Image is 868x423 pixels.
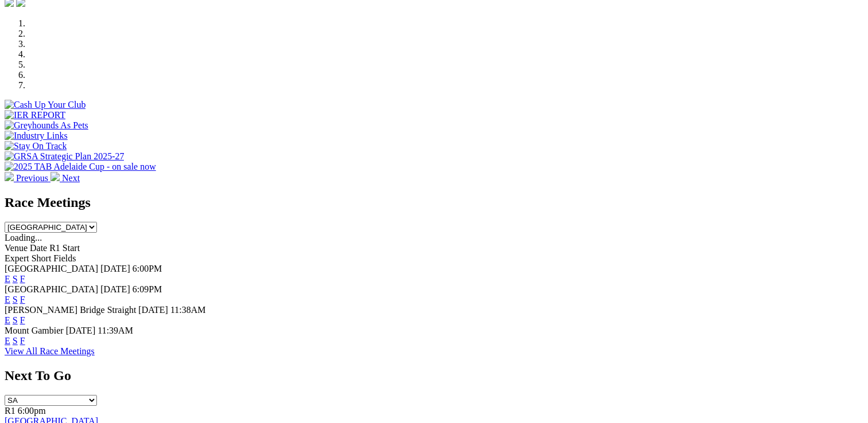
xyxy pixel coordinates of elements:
[53,253,76,263] span: Fields
[5,141,67,151] img: Stay On Track
[30,243,47,253] span: Date
[49,243,80,253] span: R1 Start
[133,284,162,294] span: 6:09PM
[20,274,25,284] a: F
[5,295,10,304] a: E
[5,195,863,210] h2: Race Meetings
[5,151,124,162] img: GRSA Strategic Plan 2025-27
[5,233,42,242] span: Loading...
[5,243,28,253] span: Venue
[5,315,10,325] a: E
[100,284,130,294] span: [DATE]
[5,131,68,141] img: Industry Links
[5,336,10,346] a: E
[5,274,10,284] a: E
[5,326,64,335] span: Mount Gambier
[5,253,29,263] span: Expert
[13,274,18,284] a: S
[32,253,52,263] span: Short
[5,305,136,315] span: [PERSON_NAME] Bridge Straight
[138,305,168,315] span: [DATE]
[133,264,162,273] span: 6:00PM
[5,368,863,383] h2: Next To Go
[5,100,85,110] img: Cash Up Your Club
[5,162,156,172] img: 2025 TAB Adelaide Cup - on sale now
[170,305,206,315] span: 11:38AM
[50,173,80,183] a: Next
[5,264,98,273] span: [GEOGRAPHIC_DATA]
[5,346,95,356] a: View All Race Meetings
[20,336,25,346] a: F
[5,173,50,183] a: Previous
[5,406,15,416] span: R1
[5,172,14,181] img: chevron-left-pager-white.svg
[20,295,25,304] a: F
[13,295,18,304] a: S
[98,326,133,335] span: 11:39AM
[13,315,18,325] a: S
[66,326,96,335] span: [DATE]
[13,336,18,346] a: S
[50,172,60,181] img: chevron-right-pager-white.svg
[62,173,80,183] span: Next
[100,264,130,273] span: [DATE]
[18,406,46,416] span: 6:00pm
[5,284,98,294] span: [GEOGRAPHIC_DATA]
[5,120,88,131] img: Greyhounds As Pets
[20,315,25,325] a: F
[16,173,48,183] span: Previous
[5,110,65,120] img: IER REPORT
